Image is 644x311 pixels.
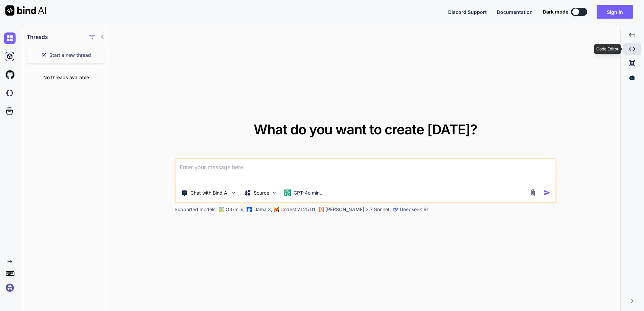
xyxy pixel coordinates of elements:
h1: Threads [27,33,48,41]
img: claude [319,207,324,212]
p: Supported models: [175,206,217,213]
img: Mistral-AI [274,207,279,212]
span: What do you want to create [DATE]? [254,121,477,138]
img: Llama2 [247,207,252,212]
p: Llama 3, [253,206,272,213]
p: Codestral 25.01, [280,206,317,213]
img: Pick Models [271,190,277,196]
button: Documentation [497,8,533,16]
img: signin [4,282,16,293]
div: Code Editor [594,44,621,54]
img: Bind AI [5,5,46,16]
img: GPT-4o mini [284,190,291,196]
img: attachment [529,189,537,197]
p: GPT-4o min.. [294,190,322,196]
img: icon [544,189,551,196]
p: O3-mini, [226,206,245,213]
img: GPT-4 [219,207,224,212]
span: Documentation [497,9,533,15]
div: No threads available [21,69,111,86]
img: darkCloudIdeIcon [4,87,16,99]
button: Sign in [597,5,633,19]
img: claude [393,207,398,212]
span: Start a new thread [49,52,91,59]
p: [PERSON_NAME] 3.7 Sonnet, [325,206,391,213]
p: Chat with Bind AI [190,190,229,196]
button: Discord Support [448,8,487,16]
img: githubLight [4,69,16,81]
span: Dark mode [543,8,568,15]
p: Deepseek R1 [400,206,429,213]
p: Source [254,190,269,196]
span: Discord Support [448,9,487,15]
img: chat [4,32,16,44]
img: ai-studio [4,51,16,62]
img: Pick Tools [231,190,236,196]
